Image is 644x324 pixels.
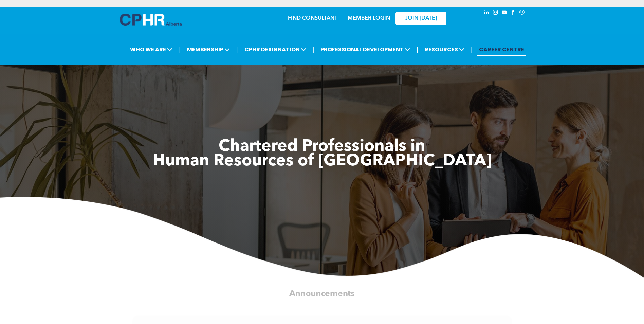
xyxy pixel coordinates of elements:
[120,14,182,26] img: A blue and white logo for cp alberta
[348,16,390,21] a: MEMBER LOGIN
[417,42,418,56] li: |
[153,153,492,169] span: Human Resources of [GEOGRAPHIC_DATA]
[242,43,308,56] span: CPHR DESIGNATION
[219,139,425,155] span: Chartered Professionals in
[289,289,355,298] span: Announcements
[510,8,517,18] a: facebook
[471,42,473,56] li: |
[128,43,174,56] span: WHO WE ARE
[423,43,466,56] span: RESOURCES
[395,12,446,25] a: JOIN [DATE]
[179,42,181,56] li: |
[501,8,508,18] a: youtube
[492,8,499,18] a: instagram
[477,43,526,56] a: CAREER CENTRE
[483,8,491,18] a: linkedin
[185,43,232,56] span: MEMBERSHIP
[236,42,238,56] li: |
[313,42,314,56] li: |
[318,43,412,56] span: PROFESSIONAL DEVELOPMENT
[288,16,337,21] a: FIND CONSULTANT
[405,15,437,22] span: JOIN [DATE]
[518,8,526,18] a: Social network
